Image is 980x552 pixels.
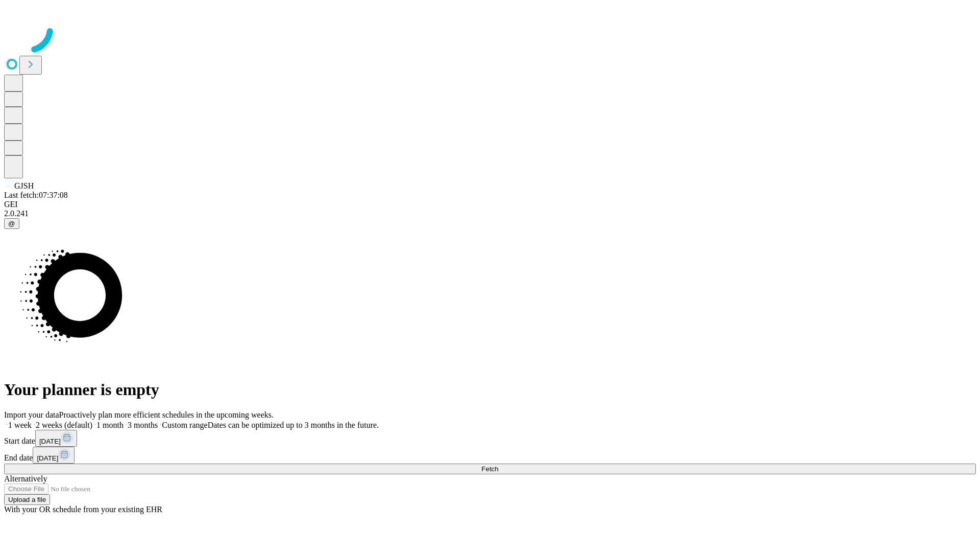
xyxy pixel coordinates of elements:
[481,465,498,473] span: Fetch
[59,410,274,419] span: Proactively plan more efficient schedules in the upcoming weeks.
[96,421,124,429] span: 1 month
[33,447,75,464] button: [DATE]
[8,220,15,227] span: @
[4,410,59,419] span: Import your data
[37,454,58,462] span: [DATE]
[39,438,61,445] span: [DATE]
[162,421,207,429] span: Custom range
[8,421,32,429] span: 1 week
[4,430,976,447] div: Start date
[35,430,77,447] button: [DATE]
[128,421,158,429] span: 3 months
[4,474,47,483] span: Alternatively
[4,464,976,474] button: Fetch
[4,218,19,229] button: @
[36,421,92,429] span: 2 weeks (default)
[4,494,50,505] button: Upload a file
[4,505,162,514] span: With your OR schedule from your existing EHR
[4,447,976,464] div: End date
[208,421,379,429] span: Dates can be optimized up to 3 months in the future.
[4,380,976,399] h1: Your planner is empty
[4,191,68,199] span: Last fetch: 07:37:08
[4,200,976,209] div: GEI
[14,181,34,190] span: GJSH
[4,209,976,218] div: 2.0.241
